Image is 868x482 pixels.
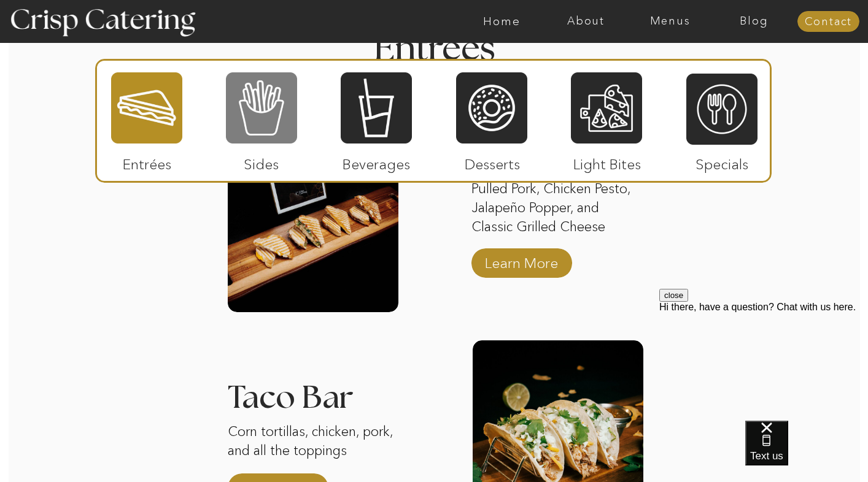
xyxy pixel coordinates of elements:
[374,32,494,56] h2: Entrees
[797,16,859,28] a: Contact
[106,143,188,179] p: Entrées
[628,15,712,28] a: Menus
[481,242,562,278] a: Learn More
[659,289,868,436] iframe: podium webchat widget prompt
[544,15,628,28] a: About
[220,143,302,179] p: Sides
[471,180,642,239] p: Pulled Pork, Chicken Pesto, Jalapeño Popper, and Classic Grilled Cheese
[566,143,648,179] p: Light Bites
[712,15,796,28] a: Blog
[745,421,868,482] iframe: podium webchat widget bubble
[681,143,762,179] p: Specials
[228,423,398,481] p: Corn tortillas, chicken, pork, and all the toppings
[451,143,533,179] p: Desserts
[335,143,417,179] p: Beverages
[228,382,398,397] h3: Taco Bar
[460,15,544,28] a: Home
